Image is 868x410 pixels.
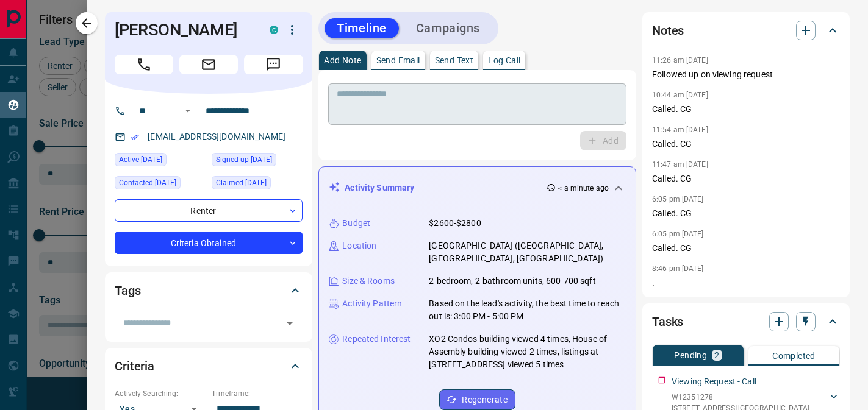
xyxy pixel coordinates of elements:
p: Called. CG [652,172,840,185]
div: Thu Aug 28 2025 [212,153,303,170]
div: Criteria [115,352,303,381]
span: Contacted [DATE] [119,177,176,189]
p: Send Text [435,56,474,65]
p: 10:44 am [DATE] [652,91,708,99]
p: Actively Searching: [115,388,206,399]
button: Campaigns [404,18,492,38]
button: Open [181,104,195,118]
div: Tue Sep 30 2025 [212,176,303,193]
p: [GEOGRAPHIC_DATA] ([GEOGRAPHIC_DATA], [GEOGRAPHIC_DATA], [GEOGRAPHIC_DATA]) [429,239,626,265]
span: Claimed [DATE] [216,177,267,189]
p: XO2 Condos building viewed 4 times, House of Assembly building viewed 2 times, listings at [STREE... [429,333,626,371]
h1: [PERSON_NAME] [115,20,251,40]
p: 11:54 am [DATE] [652,125,708,134]
span: Email [179,55,238,74]
p: Budget [342,217,370,230]
p: Followed up on viewing request [652,68,840,81]
p: $2600-$2800 [429,217,481,230]
div: Activity Summary< a minute ago [329,177,626,199]
div: Criteria Obtained [115,232,303,254]
p: Size & Rooms [342,275,395,288]
p: 6:05 pm [DATE] [652,195,704,203]
p: Called. CG [652,103,840,116]
p: Send Email [376,56,420,65]
p: Repeated Interest [342,333,411,345]
p: Add Note [324,56,361,65]
p: W12351278 [672,392,809,403]
p: Based on the lead's activity, the best time to reach out is: 3:00 PM - 5:00 PM [429,297,626,323]
button: Regenerate [439,389,515,410]
h2: Criteria [115,356,154,376]
p: Called. CG [652,242,840,255]
p: 11:47 am [DATE] [652,160,708,169]
span: Call [115,55,173,74]
p: 8:46 pm [DATE] [652,264,704,273]
h2: Tasks [652,312,683,331]
span: Signed up [DATE] [216,154,272,166]
div: condos.ca [270,26,278,34]
span: Active [DATE] [119,154,162,166]
p: Timeframe: [212,388,303,399]
p: 2-bedroom, 2-bathroom units, 600-700 sqft [429,275,595,288]
p: 2 [714,351,719,359]
button: Timeline [325,18,399,38]
svg: Email Verified [131,133,139,141]
a: [EMAIL_ADDRESS][DOMAIN_NAME] [148,132,285,141]
p: Location [342,239,376,252]
p: Activity Summary [345,182,414,194]
p: Viewing Request - Call [672,375,756,388]
p: Called. CG [652,207,840,220]
div: Notes [652,16,840,45]
span: Message [244,55,303,74]
p: Called. CG [652,138,840,150]
h2: Notes [652,21,684,40]
div: Tags [115,276,303,305]
p: . [652,277,840,289]
div: Tue Oct 07 2025 [115,153,206,170]
p: Completed [772,352,816,360]
p: 6:05 pm [DATE] [652,230,704,238]
div: Renter [115,199,303,222]
div: Tasks [652,307,840,336]
p: Pending [674,351,707,359]
p: 11:26 am [DATE] [652,56,708,65]
p: Activity Pattern [342,297,402,310]
button: Open [281,315,298,332]
div: Wed Oct 01 2025 [115,176,206,193]
p: < a minute ago [558,183,609,194]
h2: Tags [115,281,140,300]
p: Log Call [488,56,520,65]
